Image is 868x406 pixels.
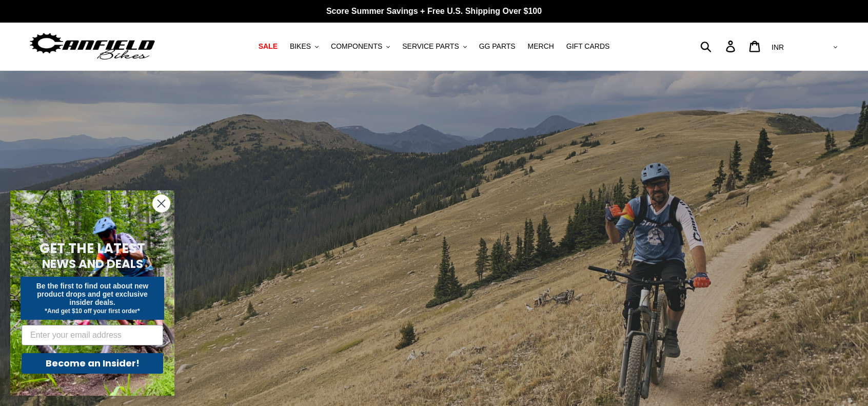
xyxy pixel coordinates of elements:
a: SALE [253,40,283,53]
span: Be the first to find out about new product drops and get exclusive insider deals. [36,282,149,306]
span: COMPONENTS [331,42,382,51]
button: COMPONENTS [326,40,395,53]
img: Canfield Bikes [28,30,156,63]
a: GIFT CARDS [561,40,615,53]
a: GG PARTS [474,40,521,53]
button: Become an Insider! [22,353,163,374]
input: Search [706,35,732,57]
span: MERCH [528,42,554,51]
a: MERCH [523,40,559,53]
span: GG PARTS [479,42,516,51]
button: Close dialog [152,195,170,212]
span: *And get $10 off your first order* [45,307,140,315]
span: GET THE LATEST [40,239,145,258]
span: BIKES [290,42,311,51]
span: NEWS AND DEALS [42,256,143,272]
button: BIKES [285,40,324,53]
span: SERVICE PARTS [402,42,459,51]
input: Enter your email address [22,325,163,345]
button: SERVICE PARTS [397,40,471,53]
span: SALE [259,42,278,51]
span: GIFT CARDS [566,42,610,51]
